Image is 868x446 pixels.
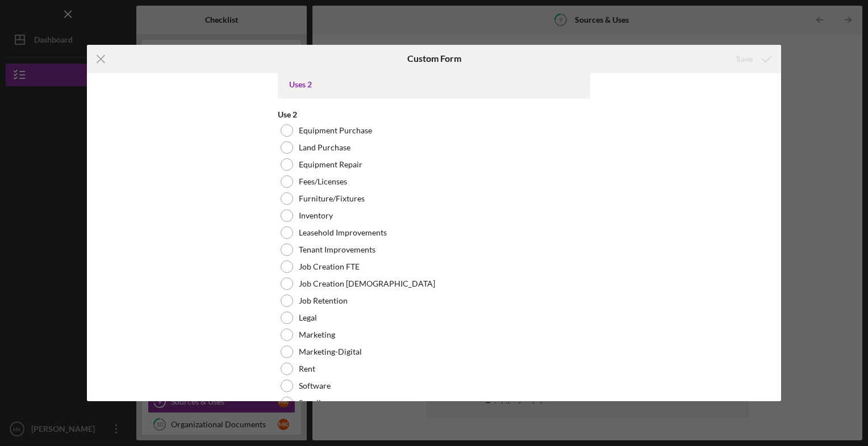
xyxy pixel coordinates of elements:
label: Inventory [299,211,333,220]
label: Furniture/Fixtures [299,194,365,203]
label: Job Creation FTE [299,262,360,271]
label: Land Purchase [299,143,350,152]
label: Equipment Purchase [299,126,372,135]
label: Leasehold Improvements [299,228,387,237]
div: Use 2 [278,110,590,119]
label: Legal [299,313,317,322]
button: Save [725,48,781,70]
label: Rent [299,364,315,373]
label: Marketing [299,330,335,339]
label: Fees/Licenses [299,177,347,186]
div: Uses 2 [289,80,579,89]
label: Job Creation [DEMOGRAPHIC_DATA] [299,279,435,288]
div: Save [736,48,753,70]
label: Supplies [299,398,328,407]
label: Tenant Improvements [299,245,375,254]
label: Software [299,381,331,390]
label: Equipment Repair [299,160,362,169]
label: Job Retention [299,296,348,305]
h6: Custom Form [407,53,461,64]
label: Marketing-Digital [299,347,362,356]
